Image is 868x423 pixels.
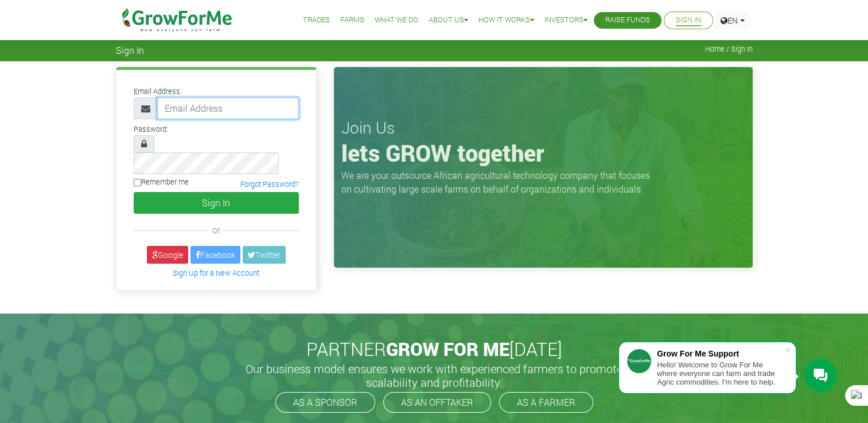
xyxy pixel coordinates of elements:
[134,86,182,97] label: Email Address:
[375,14,418,26] a: What We Do
[341,118,745,138] h3: Join Us
[715,11,750,29] a: EN
[134,124,168,135] label: Password:
[120,338,748,360] h2: PARTNER [DATE]
[605,14,650,26] a: Raise Funds
[303,14,330,26] a: Trades
[134,179,141,186] input: Remember me
[705,45,753,53] span: Home / Sign In
[544,14,587,26] a: Investors
[134,223,299,237] div: or
[383,392,491,413] a: AS AN OFFTAKER
[657,349,784,358] div: Grow For Me Support
[233,362,635,389] h5: Our business model ensures we work with experienced farmers to promote scalability and profitabil...
[341,139,745,167] h1: lets GROW together
[157,97,299,119] input: Email Address
[275,392,375,413] a: AS A SPONSOR
[134,177,189,187] label: Remember me
[386,336,509,361] span: GROW FOR ME
[676,14,701,26] a: Sign In
[240,179,299,189] a: Forgot Password?
[134,192,299,214] button: Sign In
[657,361,784,386] div: Hello! Welcome to Grow For Me where everyone can farm and trade Agric commodities. I'm here to help.
[116,45,144,56] span: Sign In
[173,268,259,277] a: Sign Up for a New Account
[341,169,657,196] p: We are your outsource African agricultural technology company that focuses on cultivating large s...
[478,14,534,26] a: How it Works
[147,246,188,264] a: Google
[340,14,364,26] a: Farms
[429,14,468,26] a: About Us
[499,392,593,413] a: AS A FARMER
